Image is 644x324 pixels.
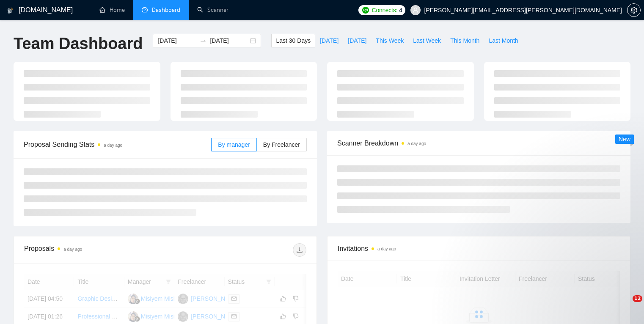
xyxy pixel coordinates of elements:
span: Last 30 Days [276,36,311,45]
img: upwork-logo.png [362,7,369,14]
time: a day ago [104,143,122,148]
span: Scanner Breakdown [337,138,620,148]
span: dashboard [142,7,148,13]
time: a day ago [407,141,426,146]
span: This Month [450,36,479,45]
input: Start date [158,36,196,45]
span: New [619,136,630,143]
span: By manager [218,141,250,148]
button: [DATE] [315,34,343,47]
time: a day ago [377,247,396,251]
input: End date [210,36,248,45]
button: Last Week [408,34,446,47]
button: This Week [371,34,408,47]
button: Last 30 Days [271,34,315,47]
span: Dashboard [152,6,180,14]
button: setting [627,3,641,17]
h1: Team Dashboard [14,34,143,54]
span: Connects: [372,5,397,15]
div: Proposals [24,243,165,257]
a: setting [627,7,641,14]
span: Proposal Sending Stats [24,139,211,150]
button: Last Month [484,34,523,47]
span: user [413,7,418,13]
span: 12 [633,295,642,302]
span: This Week [376,36,404,45]
span: [DATE] [348,36,366,45]
span: By Freelancer [263,141,300,148]
iframe: Intercom live chat [615,295,636,316]
span: Last Week [413,36,441,45]
span: Last Month [489,36,518,45]
span: setting [627,7,640,14]
span: 4 [399,5,402,15]
a: homeHome [99,6,125,14]
button: This Month [446,34,484,47]
span: swap-right [200,37,206,44]
span: to [200,37,206,44]
button: [DATE] [343,34,371,47]
a: searchScanner [197,6,228,14]
span: [DATE] [320,36,339,45]
time: a day ago [63,247,82,252]
span: Invitations [338,243,620,254]
img: logo [7,4,13,17]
